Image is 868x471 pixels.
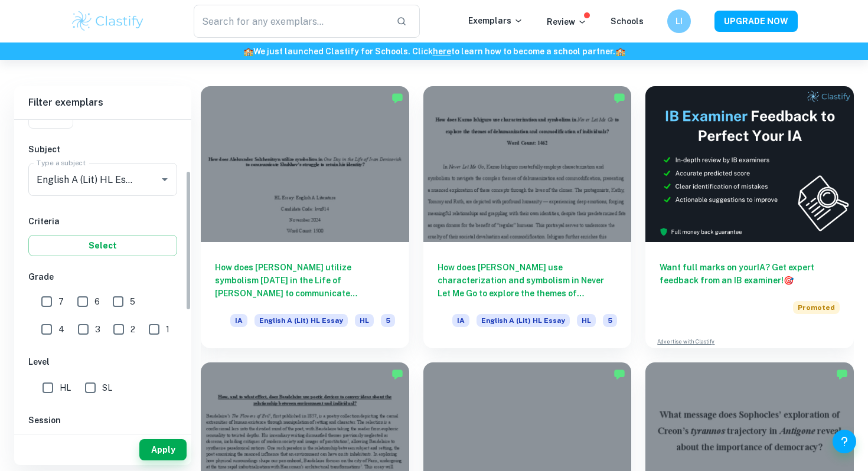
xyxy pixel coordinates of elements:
button: LI [667,9,691,33]
span: 7 [58,295,64,308]
span: English A (Lit) HL Essay [254,314,348,327]
input: Search for any exemplars... [194,5,387,38]
span: 5 [130,295,135,308]
span: 1 [166,323,169,336]
button: Open [156,171,173,188]
span: HL [60,381,71,394]
img: Marked [391,368,403,380]
span: 3 [95,323,100,336]
span: IA [452,314,469,327]
h6: Subject [28,143,177,156]
a: Advertise with Clastify [657,338,714,346]
h6: Session [28,414,177,427]
span: Promoted [793,301,840,314]
p: Review [547,15,587,28]
h6: We just launched Clastify for Schools. Click to learn how to become a school partner. [2,45,866,58]
h6: How does [PERSON_NAME] utilize symbolism [DATE] in the Life of [PERSON_NAME] to communicate [PERS... [215,261,395,300]
a: How does [PERSON_NAME] utilize symbolism [DATE] in the Life of [PERSON_NAME] to communicate [PERS... [201,86,409,348]
a: here [433,47,451,56]
h6: Level [28,355,177,368]
h6: Criteria [28,215,177,228]
h6: Filter exemplars [14,86,191,119]
span: 4 [58,323,64,336]
img: Thumbnail [645,86,854,242]
img: Marked [391,92,403,104]
img: Marked [614,368,625,380]
span: 🏫 [615,47,625,56]
img: Marked [614,92,625,104]
span: 5 [381,314,395,327]
h6: How does [PERSON_NAME] use characterization and symbolism in Never Let Me Go to explore the theme... [438,261,618,300]
span: English A (Lit) HL Essay [477,314,570,327]
span: HL [355,314,374,327]
a: Schools [611,17,644,26]
span: 🎯 [784,276,794,285]
button: Help and Feedback [833,430,856,453]
img: Clastify logo [70,9,145,33]
h6: Want full marks on your IA ? Get expert feedback from an IB examiner! [660,261,840,287]
span: IA [230,314,247,327]
span: SL [102,381,112,394]
a: How does [PERSON_NAME] use characterization and symbolism in Never Let Me Go to explore the theme... [423,86,632,348]
span: 5 [603,314,617,327]
p: Exemplars [468,14,523,27]
a: Want full marks on yourIA? Get expert feedback from an IB examiner!PromotedAdvertise with Clastify [645,86,854,348]
button: Apply [139,439,187,460]
img: Marked [836,368,848,380]
button: UPGRADE NOW [714,11,798,32]
h6: Grade [28,270,177,283]
span: 6 [94,295,100,308]
span: 🏫 [243,47,253,56]
h6: LI [673,15,686,28]
button: Select [28,235,177,256]
span: HL [577,314,596,327]
span: 2 [130,323,135,336]
label: Type a subject [37,158,86,168]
